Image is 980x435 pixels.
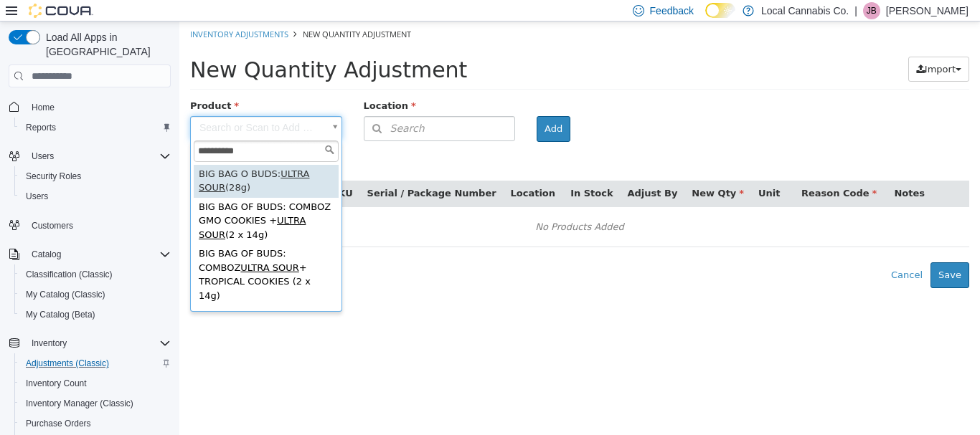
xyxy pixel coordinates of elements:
[26,148,171,165] span: Users
[14,414,176,434] button: Purchase Orders
[14,305,176,325] button: My Catalog (Beta)
[26,99,60,116] a: Home
[61,241,119,252] span: ULTRA SOUR
[14,223,159,284] div: BIG BAG OF BUDS: COMBOZ + TROPICAL COOKIES (2 x 14g)
[761,2,849,19] p: Local Cannabis Co.
[20,168,171,185] span: Security Roles
[20,415,97,432] a: Purchase Orders
[20,415,171,432] span: Purchase Orders
[26,191,48,202] span: Users
[20,375,93,392] a: Inventory Count
[14,264,176,285] button: Classification (Classic)
[26,398,133,409] span: Inventory Manager (Classic)
[20,266,118,283] a: Classification (Classic)
[20,395,139,412] a: Inventory Manager (Classic)
[20,119,62,136] a: Reports
[19,147,131,172] span: ULTRA SOUR
[26,418,91,429] span: Purchase Orders
[14,393,176,414] button: Inventory Manager (Classic)
[26,246,171,263] span: Catalog
[26,309,95,320] span: My Catalog (Beta)
[20,188,54,205] a: Users
[26,217,79,234] a: Customers
[14,353,176,373] button: Adjustments (Classic)
[26,246,67,263] button: Catalog
[14,143,159,176] div: BIG BAG O BUDS: (28g)
[705,3,735,18] input: Dark Mode
[26,358,109,369] span: Adjustments (Classic)
[705,18,706,19] span: Dark Mode
[14,373,176,393] button: Inventory Count
[40,30,171,59] span: Load All Apps in [GEOGRAPHIC_DATA]
[3,146,176,166] button: Users
[854,2,857,19] p: |
[26,97,171,115] span: Home
[20,188,171,205] span: Users
[26,335,171,352] span: Inventory
[3,333,176,353] button: Inventory
[19,193,126,219] span: ULTRA SOUR
[20,355,171,372] span: Adjustments (Classic)
[32,249,61,260] span: Catalog
[32,102,55,113] span: Home
[20,395,171,412] span: Inventory Manager (Classic)
[14,284,159,331] div: BIG BAG O BUDS: SATIVA BAG O' JOINTS (20 x 0.4g)
[867,2,877,19] span: JB
[3,244,176,264] button: Catalog
[14,176,159,224] div: BIG BAG OF BUDS: COMBOZ GMO COOKIES + (2 x 14g)
[26,335,72,352] button: Inventory
[32,338,67,349] span: Inventory
[3,215,176,236] button: Customers
[26,378,87,389] span: Inventory Count
[20,355,115,372] a: Adjustments (Classic)
[20,266,171,283] span: Classification (Classic)
[20,375,171,392] span: Inventory Count
[14,186,176,206] button: Users
[26,122,56,133] span: Reports
[26,148,60,165] button: Users
[32,220,73,231] span: Customers
[14,118,176,138] button: Reports
[26,171,81,182] span: Security Roles
[20,306,171,323] span: My Catalog (Beta)
[20,286,171,303] span: My Catalog (Classic)
[29,4,93,18] img: Cova
[20,286,111,303] a: My Catalog (Classic)
[3,96,176,117] button: Home
[20,306,101,323] a: My Catalog (Beta)
[14,285,176,305] button: My Catalog (Classic)
[32,150,54,162] span: Users
[20,119,171,136] span: Reports
[863,2,880,19] div: Jennifer Booth
[14,166,176,186] button: Security Roles
[650,4,694,18] span: Feedback
[20,168,87,185] a: Security Roles
[26,289,105,300] span: My Catalog (Classic)
[26,216,171,234] span: Customers
[26,269,113,280] span: Classification (Classic)
[886,2,969,19] p: [PERSON_NAME]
